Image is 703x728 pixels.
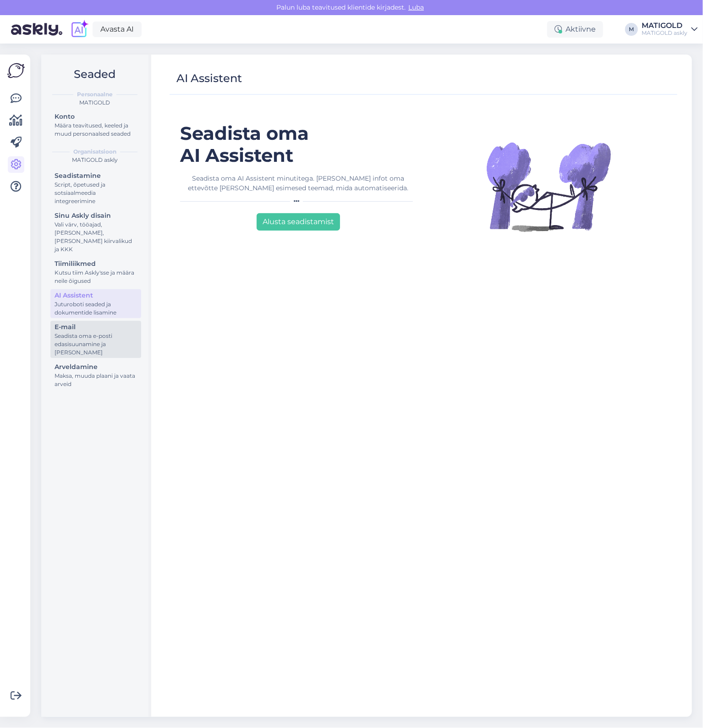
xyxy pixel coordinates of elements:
[55,362,137,372] div: Arveldamine
[180,122,417,166] h1: Seadista oma AI Assistent
[176,70,242,87] div: AI Assistent
[55,181,137,205] div: Script, õpetused ja sotsiaalmeedia integreerimine
[55,259,137,269] div: Tiimiliikmed
[50,321,141,358] a: E-mailSeadista oma e-posti edasisuunamine ja [PERSON_NAME]
[55,372,137,388] div: Maksa, muuda plaani ja vaata arveid
[406,3,427,11] span: Luba
[50,110,141,139] a: KontoMäära teavitused, keeled ja muud personaalsed seaded
[49,99,141,107] div: MATIGOLD
[50,210,141,255] a: Sinu Askly disainVali värv, tööajad, [PERSON_NAME], [PERSON_NAME] kiirvalikud ja KKK
[7,62,25,79] img: Askly Logo
[49,66,141,83] h2: Seaded
[55,221,137,254] div: Vali värv, tööajad, [PERSON_NAME], [PERSON_NAME] kiirvalikud ja KKK
[625,23,638,36] div: M
[642,29,687,37] div: MATIGOLD askly
[484,122,613,251] img: Illustration
[73,148,116,156] b: Organisatsioon
[257,213,340,231] button: Alusta seadistamist
[77,90,113,99] b: Personaalne
[55,332,137,357] div: Seadista oma e-posti edasisuunamine ja [PERSON_NAME]
[55,322,137,332] div: E-mail
[50,258,141,287] a: TiimiliikmedKutsu tiim Askly'sse ja määra neile õigused
[55,300,137,317] div: Juturoboti seaded ja dokumentide lisamine
[55,291,137,300] div: AI Assistent
[642,22,698,37] a: MATIGOLDMATIGOLD askly
[93,22,142,37] a: Avasta AI
[547,21,603,38] div: Aktiivne
[55,121,137,138] div: Määra teavitused, keeled ja muud personaalsed seaded
[55,269,137,285] div: Kutsu tiim Askly'sse ja määra neile õigused
[50,170,141,207] a: SeadistamineScript, õpetused ja sotsiaalmeedia integreerimine
[55,211,137,221] div: Sinu Askly disain
[50,361,141,390] a: ArveldamineMaksa, muuda plaani ja vaata arveid
[642,22,687,29] div: MATIGOLD
[50,289,141,318] a: AI AssistentJuturoboti seaded ja dokumentide lisamine
[55,112,137,121] div: Konto
[70,20,89,39] img: explore-ai
[180,174,417,193] div: Seadista oma AI Assistent minutitega. [PERSON_NAME] infot oma ettevõtte [PERSON_NAME] esimesed te...
[49,156,141,164] div: MATIGOLD askly
[55,171,137,181] div: Seadistamine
